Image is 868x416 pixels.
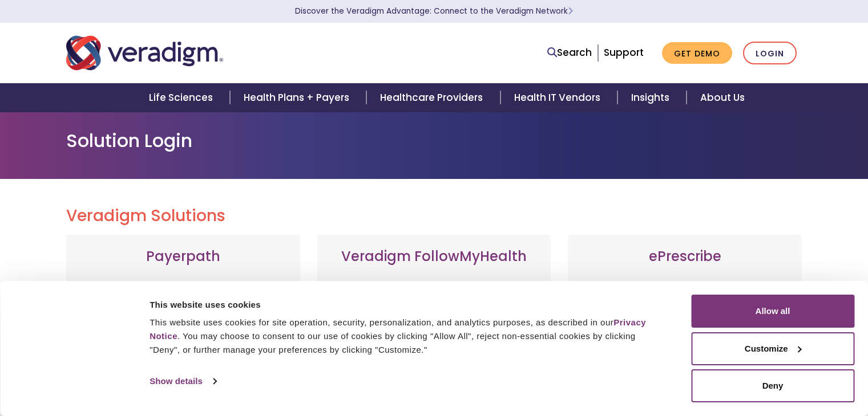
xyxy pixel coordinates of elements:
a: Support [604,46,644,59]
a: Life Sciences [135,83,230,112]
p: A comprehensive solution that simplifies prescribing for healthcare providers with features like ... [579,279,790,398]
a: Healthcare Providers [366,83,500,112]
h3: ePrescribe [579,248,790,265]
a: About Us [687,83,758,112]
h2: Veradigm Solutions [66,206,802,226]
p: Veradigm FollowMyHealth's Mobile Patient Experience enhances patient access via mobile devices, o... [329,279,540,387]
span: Learn More [568,6,573,17]
h3: Payerpath [78,248,289,265]
h1: Solution Login [66,130,802,152]
a: Discover the Veradigm Advantage: Connect to the Veradigm NetworkLearn More [295,6,573,17]
a: Health Plans + Payers [230,83,366,112]
a: Health IT Vendors [500,83,617,112]
div: This website uses cookies for site operation, security, personalization, and analytics purposes, ... [150,316,665,357]
button: Deny [691,369,854,402]
a: Search [547,45,592,60]
button: Allow all [691,295,854,328]
img: Veradigm logo [66,34,223,72]
a: Login [743,42,797,65]
a: Show details [150,373,216,390]
button: Customize [691,332,854,365]
p: Web-based, user-friendly solutions that help providers and practice administrators enhance revenu... [78,279,289,398]
h3: Veradigm FollowMyHealth [329,248,540,265]
div: This website uses cookies [150,298,665,312]
a: Get Demo [662,42,732,64]
a: Insights [617,83,687,112]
